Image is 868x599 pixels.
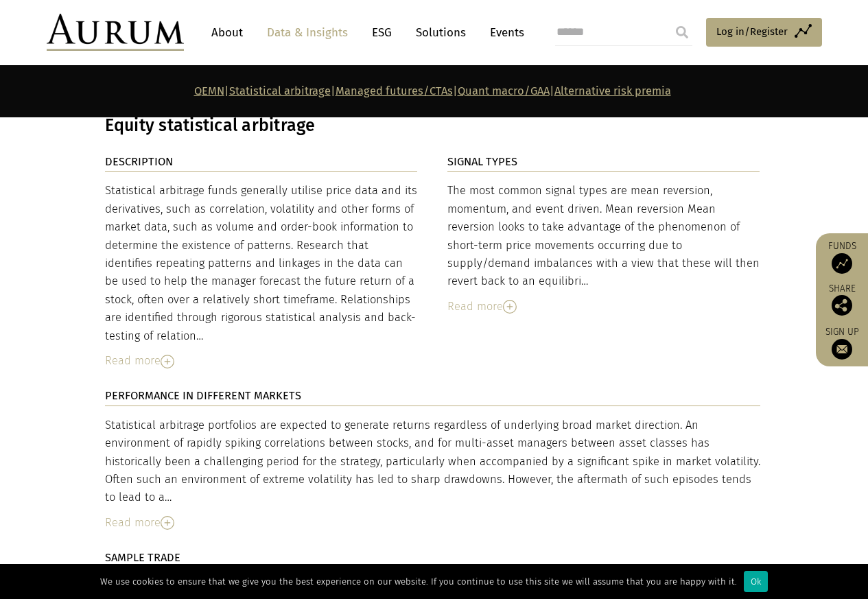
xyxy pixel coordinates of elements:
a: Log in/Register [706,18,822,47]
div: Statistical arbitrage portfolios are expected to generate returns regardless of underlying broad ... [105,416,760,507]
a: Alternative risk premia [554,84,671,97]
a: Managed futures/CTAs [336,84,453,97]
a: Sign up [823,326,861,360]
strong: SAMPLE TRADE [105,551,180,564]
a: Events [483,20,524,45]
div: Ok [744,571,768,592]
a: About [204,20,250,45]
a: Funds [823,240,861,274]
div: Read more [105,514,760,532]
strong: PERFORMANCE IN DIFFERENT MARKETS [105,389,301,402]
img: Read More [161,516,174,530]
input: Submit [668,19,696,46]
a: QEMN [194,84,224,97]
img: Sign up to our newsletter [832,339,852,360]
span: Log in/Register [716,23,788,40]
a: ESG [365,20,399,45]
a: Data & Insights [260,20,355,45]
div: Read more [447,298,760,316]
strong: | | | | [194,84,671,97]
strong: DESCRIPTION [105,155,173,168]
strong: SIGNAL TYPES [447,155,517,168]
a: Solutions [409,20,473,45]
img: Share this post [832,295,852,316]
h3: Equity statistical arbitrage [105,115,760,136]
img: Access Funds [832,253,852,274]
div: Read more [105,352,418,370]
img: Read More [503,300,517,314]
a: Statistical arbitrage [229,84,331,97]
img: Read More [161,355,174,368]
a: Quant macro/GAA [458,84,550,97]
div: Statistical arbitrage funds generally utilise price data and its derivatives, such as correlation... [105,182,418,345]
div: Share [823,284,861,316]
div: The most common signal types are mean reversion, momentum, and event driven. Mean reversion Mean ... [447,182,760,290]
img: Aurum [47,14,184,51]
